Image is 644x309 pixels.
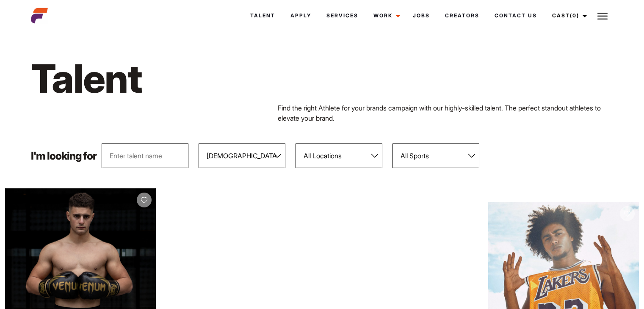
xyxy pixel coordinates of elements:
input: Enter talent name [102,143,188,168]
a: Services [319,4,366,27]
img: cropped-aefm-brand-fav-22-square.png [31,7,48,24]
a: Work [366,4,405,27]
a: Cast(0) [544,4,592,27]
a: Jobs [405,4,437,27]
a: Creators [437,4,487,27]
span: (0) [570,12,579,19]
a: Apply [283,4,319,27]
p: Find the right Athlete for your brands campaign with our highly-skilled talent. The perfect stand... [278,103,613,123]
img: Burger icon [597,11,608,21]
a: Talent [243,4,283,27]
a: Contact Us [487,4,544,27]
p: I'm looking for [31,151,97,161]
h1: Talent [31,54,366,103]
